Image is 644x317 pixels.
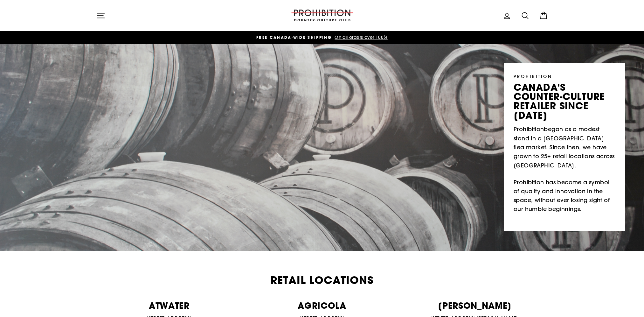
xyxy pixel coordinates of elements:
[514,125,615,170] p: began as a modest stand in a [GEOGRAPHIC_DATA] flea market. Since then, we have grown to 25+ reta...
[249,301,395,310] p: AGRICOLA
[514,73,615,80] p: PROHIBITION
[256,35,332,40] span: FREE CANADA-WIDE SHIPPING
[96,275,548,285] h2: Retail Locations
[290,10,354,21] img: PROHIBITION COUNTER-CULTURE CLUB
[514,83,615,120] p: canada's counter-culture retailer since [DATE]
[514,125,544,134] a: Prohibition
[98,34,546,41] a: FREE CANADA-WIDE SHIPPING On all orders over 100$!
[96,301,242,310] p: ATWATER
[514,178,615,214] p: Prohibition has become a symbol of quality and innovation in the space, without ever losing sight...
[333,34,388,40] span: On all orders over 100$!
[402,301,548,310] p: [PERSON_NAME]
